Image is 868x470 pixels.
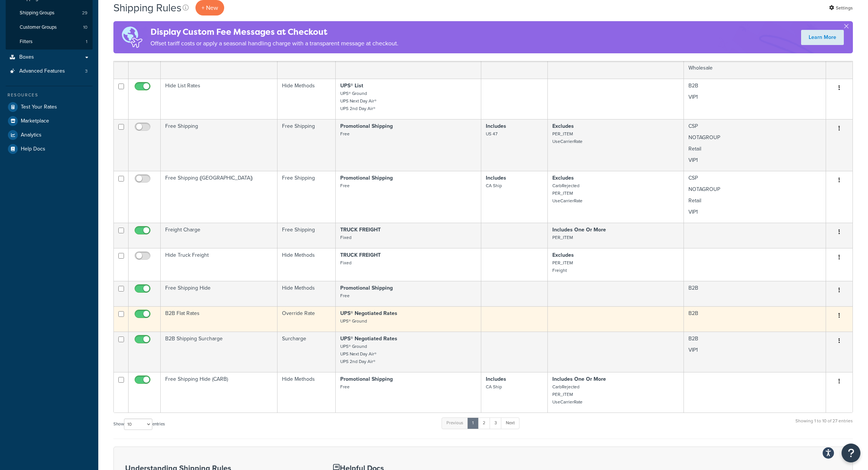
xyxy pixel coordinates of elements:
strong: Promotional Shipping [340,375,393,383]
td: Free Shipping [161,119,277,171]
strong: Excludes [552,174,574,182]
h1: Shipping Rules [113,0,181,15]
td: Hide Methods [277,79,335,119]
td: Free Shipping ([GEOGRAPHIC_DATA]) [161,171,277,223]
td: Free Shipping [277,119,335,171]
a: Next [501,417,519,429]
a: Marketplace [6,114,93,128]
p: Retail [688,145,821,153]
span: 1 [86,39,87,45]
span: Customer Groups [20,24,57,31]
li: Customer Groups [6,20,93,34]
a: Advanced Features 3 [6,64,93,78]
strong: Excludes [552,251,574,259]
span: Filters [20,39,33,45]
strong: Includes [486,375,506,383]
td: B2B Flat Rates [161,306,277,332]
strong: Promotional Shipping [340,174,393,182]
small: CarbRejected PER_ITEM UseCarrierRate [552,383,583,405]
p: Wholesale [688,64,821,72]
span: Analytics [21,132,42,138]
span: Marketplace [21,118,49,124]
td: Freight Charge [161,223,277,248]
strong: TRUCK FREIGHT [340,226,381,234]
td: CSP [684,171,826,223]
strong: UPS® Negotiated Rates [340,309,397,317]
td: Hide Truck Freight [161,248,277,281]
strong: Promotional Shipping [340,122,393,130]
small: Free [340,292,350,299]
p: VIP1 [688,157,821,164]
a: Analytics [6,128,93,142]
p: Offset tariff costs or apply a seasonal handling charge with a transparent message at checkout. [150,38,398,49]
td: Hide Methods [277,248,335,281]
td: CSP [684,119,826,171]
strong: Promotional Shipping [340,284,393,292]
td: B2B [684,332,826,372]
small: PER_ITEM UseCarrierRate [552,130,583,145]
a: Filters 1 [6,35,93,49]
span: Help Docs [21,146,45,152]
small: CA Ship [486,383,502,390]
small: UPS® Ground UPS Next Day Air® UPS 2nd Day Air® [340,343,377,365]
td: B2B [684,281,826,306]
span: Test Your Rates [21,104,57,110]
div: Showing 1 to 10 of 27 entries [795,417,853,433]
img: duties-banner-06bc72dcb5fe05cb3f9472aba00be2ae8eb53ab6f0d8bb03d382ba314ac3c341.png [113,21,150,53]
td: B2B [684,79,826,119]
a: Customer Groups 10 [6,20,93,34]
td: Hide Methods [277,372,335,413]
strong: Includes [486,174,506,182]
small: CarbRejected PER_ITEM UseCarrierRate [552,182,583,204]
td: Free Shipping [277,223,335,248]
td: Surcharge [277,332,335,372]
li: Filters [6,35,93,49]
small: Free [340,130,350,137]
strong: Includes One Or More [552,226,606,234]
strong: Includes [486,122,506,130]
a: Boxes [6,50,93,64]
td: Free Shipping [277,171,335,223]
small: PER_ITEM [552,234,573,241]
td: B2B Shipping Surcharge [161,332,277,372]
select: Showentries [124,419,152,430]
span: Shipping Groups [20,10,54,16]
p: VIP1 [688,208,821,216]
a: 2 [478,417,490,429]
a: Learn More [801,30,844,45]
strong: UPS® Negotiated Rates [340,335,397,343]
small: UPS® Ground [340,318,367,324]
strong: UPS® List [340,82,363,90]
p: NOTAGROUP [688,186,821,193]
button: Open Resource Center [842,444,860,462]
small: Fixed [340,259,352,266]
li: Shipping Groups [6,6,93,20]
small: CA Ship [486,182,502,189]
a: Previous [442,417,468,429]
td: Free Shipping Hide [161,281,277,306]
span: Advanced Features [19,68,65,74]
p: VIP1 [688,346,821,354]
strong: TRUCK FREIGHT [340,251,381,259]
p: VIP1 [688,93,821,101]
h4: Display Custom Fee Messages at Checkout [150,26,398,38]
strong: Excludes [552,122,574,130]
a: Settings [829,3,853,13]
span: 29 [82,10,87,16]
td: Hide List Rates [161,79,277,119]
small: US 47 [486,130,498,137]
a: Help Docs [6,142,93,156]
p: NOTAGROUP [688,134,821,141]
label: Show entries [113,419,165,430]
small: Fixed [340,234,352,241]
a: Shipping Groups 29 [6,6,93,20]
small: PER_ITEM Freight [552,259,573,274]
p: Retail [688,197,821,205]
a: 1 [467,417,479,429]
td: B2B [684,306,826,332]
strong: Includes One Or More [552,375,606,383]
